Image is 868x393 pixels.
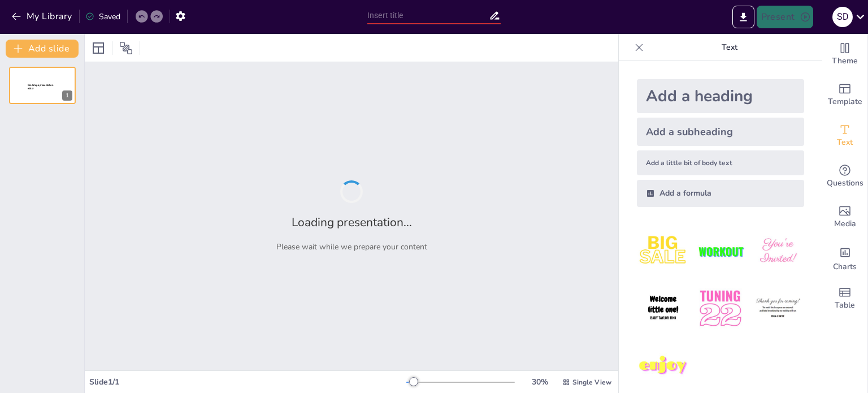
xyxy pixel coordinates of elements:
span: Single View [572,378,611,387]
p: Please wait while we prepare your content [276,241,427,252]
div: 1 [9,67,76,104]
button: My Library [8,7,77,25]
div: Add ready made slides [822,75,867,115]
span: Sendsteps presentation editor [28,84,53,90]
img: 3.jpeg [752,225,804,278]
p: Text [648,34,811,61]
div: Add a subheading [637,118,804,146]
div: Add charts and graphs [822,237,867,278]
div: Add images, graphics, shapes or video [822,197,867,237]
span: Text [837,136,853,149]
span: Questions [827,177,863,189]
button: Present [757,6,813,28]
div: 30 % [526,377,553,387]
div: S D [832,7,853,27]
input: Insert title [367,7,489,24]
div: Add a table [822,278,867,319]
div: Get real-time input from your audience [822,156,867,197]
div: Slide 1 / 1 [89,377,406,387]
button: Add slide [6,40,79,58]
div: Add a heading [637,79,804,113]
span: Template [828,96,862,108]
span: Media [834,218,856,230]
span: Position [119,41,133,55]
button: Export to PowerPoint [732,6,754,28]
img: 7.jpeg [637,340,689,392]
img: 5.jpeg [694,282,747,335]
span: Table [835,299,855,312]
img: 4.jpeg [637,282,689,335]
div: 1 [62,90,72,101]
div: Add text boxes [822,115,867,156]
span: Theme [832,55,858,67]
div: Layout [89,39,107,57]
span: Charts [833,261,857,273]
div: Change the overall theme [822,34,867,75]
img: 2.jpeg [694,225,747,278]
div: Add a little bit of body text [637,150,804,175]
div: Saved [85,11,120,22]
h2: Loading presentation... [292,214,412,230]
img: 1.jpeg [637,225,689,278]
button: S D [832,6,853,28]
div: Add a formula [637,180,804,207]
img: 6.jpeg [752,282,804,335]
